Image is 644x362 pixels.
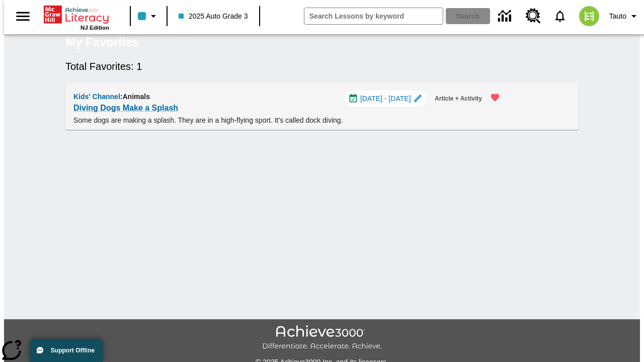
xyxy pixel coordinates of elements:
p: Some dogs are making a splash. They are in a high-flying sport. It's called dock diving. [73,115,506,126]
button: Select a new avatar [573,3,605,29]
a: Home [44,5,109,25]
span: [DATE] - [DATE] [360,94,411,104]
span: Tauto [609,11,626,22]
input: search field [304,8,443,24]
button: Remove from Favorites [484,86,506,109]
span: Support Offline [51,347,95,354]
a: Diving Dogs Make a Splash [73,101,178,115]
span: : Animals [120,93,150,101]
img: avatar image [579,6,599,26]
button: Open side menu [8,2,38,31]
h6: Total Favorites: 1 [65,58,579,74]
button: Support Offline [30,339,103,362]
button: Article + Activity [431,90,486,107]
span: Kids' Channel [73,93,120,101]
span: NJ Edition [80,25,109,31]
a: Data Center [492,3,520,30]
div: Sep 29 - Sep 29 Choose Dates [344,90,427,107]
span: 2025 Auto Grade 3 [179,11,248,22]
a: Notifications [547,3,573,29]
button: Class color is light blue. Change class color [134,7,164,25]
img: Achieve3000 Differentiate Accelerate Achieve [262,325,382,351]
span: Article + Activity [435,94,482,104]
a: Resource Center, Will open in new tab [520,3,547,30]
div: Home [44,4,109,31]
button: Profile/Settings [605,7,644,25]
h5: My Favorites [65,34,139,50]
